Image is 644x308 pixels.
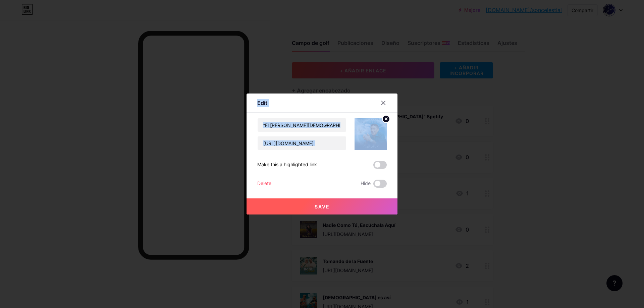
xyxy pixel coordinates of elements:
div: Edit [257,99,267,107]
img: link_thumbnail [355,118,387,150]
span: Save [315,204,330,209]
span: Hide [361,180,371,188]
button: Save [247,198,397,214]
input: URL [258,136,346,150]
div: Make this a highlighted link [257,161,317,169]
input: Title [258,118,346,132]
div: Delete [257,180,271,188]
